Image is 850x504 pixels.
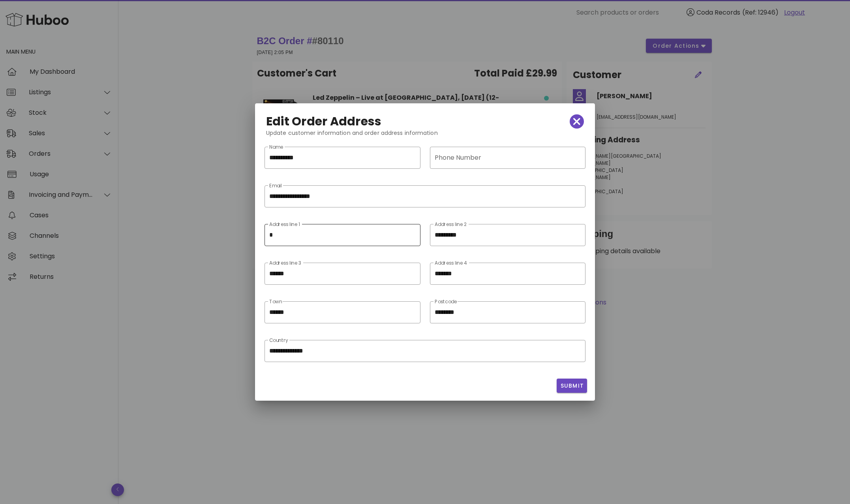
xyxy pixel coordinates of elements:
[269,144,283,150] label: Name
[269,183,282,189] label: Email
[435,260,467,266] label: Address line 4
[435,299,457,305] label: Postcode
[260,129,590,144] div: Update customer information and order address information
[269,260,301,266] label: Address line 3
[269,222,300,228] label: Address line 1
[269,338,288,343] label: Country
[266,115,382,128] h2: Edit Order Address
[557,379,587,393] button: Submit
[435,222,467,228] label: Address line 2
[560,382,584,390] span: Submit
[269,299,282,305] label: Town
